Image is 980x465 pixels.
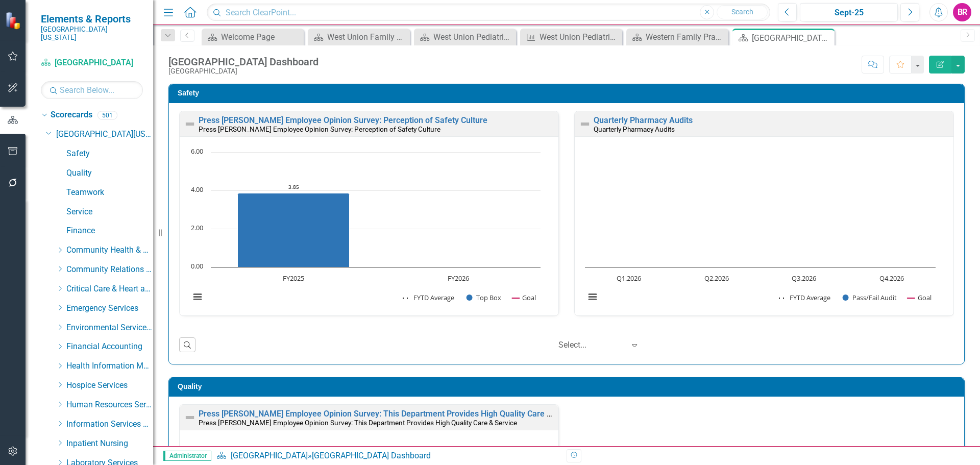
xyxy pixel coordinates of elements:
[629,31,726,43] a: Western Family Practice Dashboard
[540,31,620,43] div: West Union Pediatric Associates Top Key Driver: Staff Worked Together to Care for You
[185,147,546,313] svg: Interactive chart
[178,89,959,97] h3: Safety
[168,56,318,67] div: [GEOGRAPHIC_DATA] Dashboard
[283,274,304,283] text: FY2025
[594,115,693,125] a: Quarterly Pharmacy Audits
[190,290,205,304] button: View chart menu, Chart
[779,293,831,302] button: Show FYTD Average
[731,8,753,16] span: Search
[41,81,143,99] input: Search Below...
[580,147,948,313] div: Chart. Highcharts interactive chart.
[800,3,898,21] button: Sept-25
[51,109,92,121] a: Scorecards
[199,419,517,427] small: Press [PERSON_NAME] Employee Opinion Survey: This Department Provides High Quality Care & Service
[792,274,816,283] text: Q3.2026
[184,411,196,424] img: Not Defined
[231,451,308,460] a: [GEOGRAPHIC_DATA]
[5,12,23,30] img: ClearPoint Strategy
[66,303,153,314] a: Emergency Services
[199,125,440,133] small: Press [PERSON_NAME] Employee Opinion Survey: Perception of Safety Culture
[646,31,726,43] div: Western Family Practice Dashboard
[579,118,591,130] img: Not Defined
[617,274,641,283] text: Q1.2026
[191,146,203,156] text: 6.00
[312,451,431,460] div: [GEOGRAPHIC_DATA] Dashboard
[41,25,143,42] small: [GEOGRAPHIC_DATA][US_STATE]
[512,293,536,302] button: Show Goal
[433,31,513,43] div: West Union Pediatric Associates Dashboard
[594,125,675,133] small: Quarterly Pharmacy Audits
[163,451,211,461] span: Administrator
[704,274,729,283] text: Q2.2026
[199,115,487,125] a: Press [PERSON_NAME] Employee Opinion Survey: Perception of Safety Culture
[191,223,203,232] text: 2.00
[843,293,897,302] button: Show Pass/Fail Audit
[191,261,203,271] text: 0.00
[191,185,203,194] text: 4.00
[752,32,832,44] div: [GEOGRAPHIC_DATA] Dashboard
[717,5,768,19] button: Search
[97,111,117,119] div: 501
[66,438,153,450] a: Inpatient Nursing
[66,187,153,199] a: Teamwork
[66,148,153,160] a: Safety
[66,206,153,218] a: Service
[204,31,301,43] a: Welcome Page
[908,293,932,302] button: Show Goal
[66,244,153,256] a: Community Health & Athletic Training
[179,111,559,316] div: Double-Click to Edit
[66,225,153,237] a: Finance
[168,67,318,75] div: [GEOGRAPHIC_DATA]
[199,409,581,419] a: Press [PERSON_NAME] Employee Opinion Survey: This Department Provides High Quality Care & Service
[467,293,501,302] button: Show Top Box
[416,31,513,43] a: West Union Pediatric Associates Dashboard
[310,31,407,43] a: West Union Family Health Center Dashboard
[56,129,153,140] a: [GEOGRAPHIC_DATA][US_STATE]
[41,57,143,69] a: [GEOGRAPHIC_DATA]
[448,274,469,283] text: FY2026
[580,147,941,313] svg: Interactive chart
[66,322,153,334] a: Environmental Services Team
[574,111,954,316] div: Double-Click to Edit
[66,341,153,353] a: Financial Accounting
[184,118,196,130] img: Not Defined
[803,7,894,19] div: Sept-25
[178,383,959,390] h3: Quality
[66,399,153,411] a: Human Resources Services
[291,191,296,195] g: FYTD Average, series 1 of 3. Line with 2 data points.
[291,169,296,173] g: Goal, series 3 of 3. Line with 2 data points.
[185,147,553,313] div: Chart. Highcharts interactive chart.
[238,152,459,267] g: Top Box, series 2 of 3. Bar series with 2 bars.
[66,167,153,179] a: Quality
[41,13,143,25] span: Elements & Reports
[66,283,153,295] a: Critical Care & Heart and Vascular Services
[879,274,904,283] text: Q4.2026
[66,360,153,372] a: Health Information Management Services
[66,380,153,391] a: Hospice Services
[585,290,600,304] button: View chart menu, Chart
[403,293,455,302] button: Show FYTD Average
[288,183,299,190] text: 3.85
[523,31,620,43] a: West Union Pediatric Associates Top Key Driver: Staff Worked Together to Care for You
[953,3,971,21] button: BR
[221,31,301,43] div: Welcome Page
[207,4,770,21] input: Search ClearPoint...
[66,264,153,276] a: Community Relations Services
[327,31,407,43] div: West Union Family Health Center Dashboard
[216,450,559,462] div: »
[238,193,350,267] path: FY2025, 3.85. Top Box.
[66,419,153,430] a: Information Services Team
